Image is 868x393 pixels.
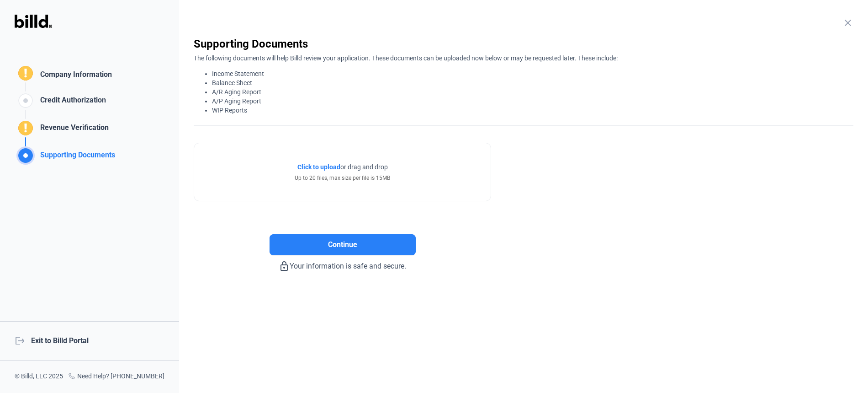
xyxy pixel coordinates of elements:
div: © Billd, LLC 2025 [15,371,63,382]
mat-icon: close [842,17,853,28]
li: Income Statement [212,69,853,78]
div: Up to 20 files, max size per file is 15MB [295,174,390,182]
span: Continue [328,239,357,250]
div: Need Help? [PHONE_NUMBER] [68,371,164,382]
div: Credit Authorization [37,95,106,110]
div: Revenue Verification [37,122,109,137]
button: Continue [270,234,416,255]
span: or drag and drop [340,162,388,172]
li: A/P Aging Report [212,97,853,106]
div: Company Information [37,69,112,82]
div: The following documents will help Billd review your application. These documents can be uploaded ... [194,51,853,115]
li: A/R Aging Report [212,87,853,97]
li: WIP Reports [212,106,853,115]
span: Click to upload [297,163,340,171]
img: Billd Logo [15,15,52,28]
div: Your information is safe and secure. [194,255,491,272]
mat-icon: logout [15,335,24,345]
li: Balance Sheet [212,78,853,87]
div: Supporting Documents [37,150,115,165]
div: Supporting Documents [194,37,853,51]
mat-icon: lock_outline [279,261,290,272]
